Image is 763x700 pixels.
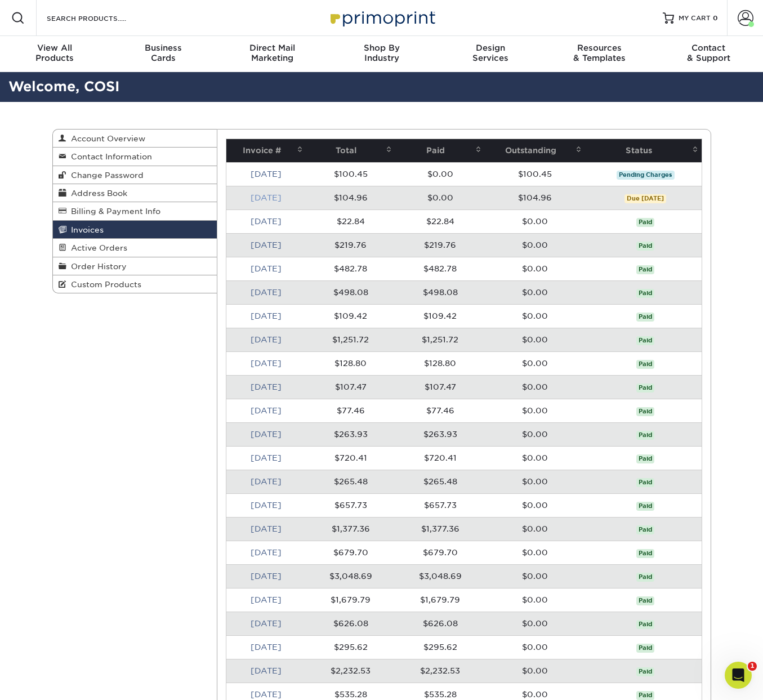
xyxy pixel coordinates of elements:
[251,643,282,652] a: [DATE]
[306,446,396,470] td: $720.41
[436,43,545,63] div: Services
[636,431,654,440] span: Paid
[226,139,306,162] th: Invoice #
[327,43,436,63] div: Industry
[395,541,485,564] td: $679.70
[53,275,217,293] a: Custom Products
[306,351,396,375] td: $128.80
[395,399,485,422] td: $77.46
[109,43,218,53] span: Business
[251,170,282,179] a: [DATE]
[636,265,654,274] span: Paid
[748,662,757,671] span: 1
[395,186,485,209] td: $0.00
[306,162,396,186] td: $100.45
[327,36,436,72] a: Shop ByIndustry
[636,242,654,251] span: Paid
[53,166,217,184] a: Change Password
[395,328,485,351] td: $1,251.72
[306,280,396,304] td: $498.08
[53,257,217,275] a: Order History
[395,635,485,659] td: $295.62
[485,493,585,517] td: $0.00
[485,446,585,470] td: $0.00
[485,635,585,659] td: $0.00
[109,43,218,63] div: Cards
[395,493,485,517] td: $657.73
[679,14,711,23] span: MY CART
[636,549,654,558] span: Paid
[636,454,654,463] span: Paid
[66,134,145,143] span: Account Overview
[306,304,396,328] td: $109.42
[306,517,396,541] td: $1,377.36
[485,209,585,233] td: $0.00
[53,239,217,257] a: Active Orders
[485,564,585,588] td: $0.00
[585,139,702,162] th: Status
[485,280,585,304] td: $0.00
[485,139,585,162] th: Outstanding
[251,264,282,273] a: [DATE]
[306,375,396,399] td: $107.47
[485,517,585,541] td: $0.00
[636,336,654,345] span: Paid
[218,36,327,72] a: Direct MailMarketing
[251,430,282,439] a: [DATE]
[485,470,585,493] td: $0.00
[66,152,152,161] span: Contact Information
[395,564,485,588] td: $3,048.69
[545,43,654,63] div: & Templates
[636,620,654,629] span: Paid
[395,612,485,635] td: $626.08
[46,11,155,25] input: SEARCH PRODUCTS.....
[251,666,282,675] a: [DATE]
[306,399,396,422] td: $77.46
[636,644,654,653] span: Paid
[485,422,585,446] td: $0.00
[306,493,396,517] td: $657.73
[53,130,217,148] a: Account Overview
[218,43,327,63] div: Marketing
[251,240,282,249] a: [DATE]
[617,171,675,180] span: Pending Charges
[66,171,144,180] span: Change Password
[251,382,282,391] a: [DATE]
[251,311,282,320] a: [DATE]
[66,243,127,252] span: Active Orders
[251,193,282,202] a: [DATE]
[306,588,396,612] td: $1,679.79
[485,541,585,564] td: $0.00
[636,596,654,605] span: Paid
[654,43,763,53] span: Contact
[395,139,485,162] th: Paid
[306,233,396,257] td: $219.76
[436,43,545,53] span: Design
[485,328,585,351] td: $0.00
[53,221,217,239] a: Invoices
[53,148,217,166] a: Contact Information
[395,351,485,375] td: $128.80
[636,384,654,393] span: Paid
[395,446,485,470] td: $720.41
[485,375,585,399] td: $0.00
[306,257,396,280] td: $482.78
[545,43,654,53] span: Resources
[636,478,654,487] span: Paid
[636,573,654,582] span: Paid
[306,635,396,659] td: $295.62
[654,43,763,63] div: & Support
[306,422,396,446] td: $263.93
[251,595,282,604] a: [DATE]
[53,184,217,202] a: Address Book
[251,690,282,699] a: [DATE]
[66,189,127,198] span: Address Book
[485,304,585,328] td: $0.00
[251,572,282,581] a: [DATE]
[436,36,545,72] a: DesignServices
[485,257,585,280] td: $0.00
[306,328,396,351] td: $1,251.72
[636,289,654,298] span: Paid
[395,162,485,186] td: $0.00
[485,233,585,257] td: $0.00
